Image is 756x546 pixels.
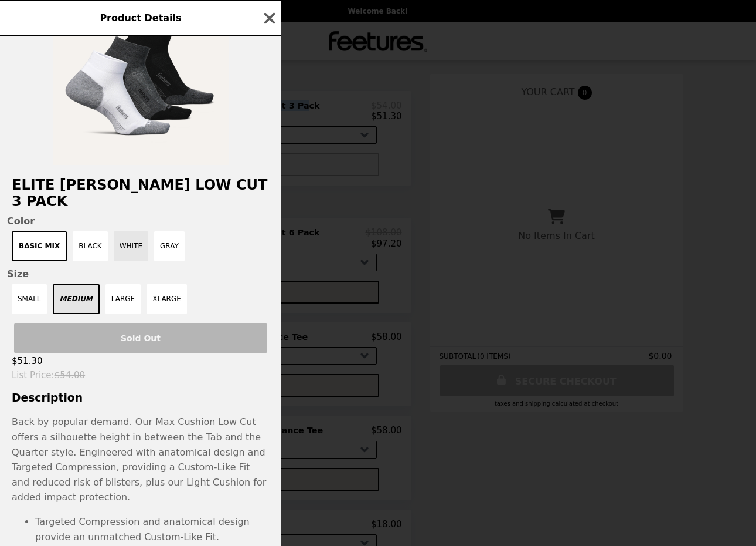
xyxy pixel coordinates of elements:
button: XLARGE [147,284,187,314]
span: Color [7,215,274,227]
button: White [114,231,148,261]
button: SMALL [12,284,47,314]
p: Back by popular demand. Our Max Cushion Low Cut offers a silhouette height in between the Tab and... [12,414,270,505]
button: Black [73,231,107,261]
button: LARGE [105,284,141,314]
button: Basic Mix [12,231,67,261]
span: $54.00 [55,370,86,380]
li: Targeted Compression and anatomical design provide an unmatched Custom-Like Fit. [35,514,270,544]
span: Size [7,268,274,279]
button: Gray [154,231,185,261]
span: Product Details [100,12,181,23]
